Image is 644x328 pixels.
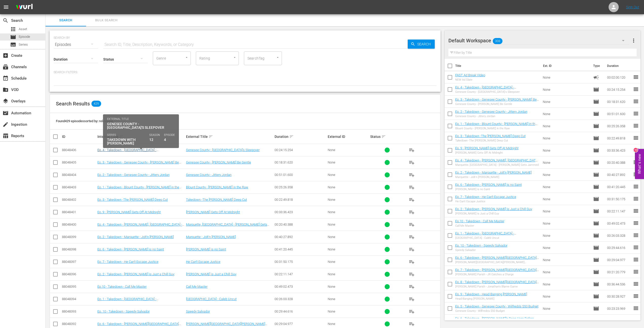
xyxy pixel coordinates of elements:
span: Episode [593,99,599,105]
a: Ep.10 - Takedown - Call Me Master [455,219,504,223]
span: reorder [633,281,639,287]
span: reorder [633,74,639,80]
div: External ID [328,135,369,139]
span: reorder [633,196,639,202]
span: Episode [593,147,599,153]
span: Found 429 episodes sorted by: relevance [56,119,113,123]
a: Ep. 2 - Takedown - [PERSON_NAME] is Just a Chill Guy [455,207,532,211]
td: 00:22:49.818 [605,132,633,144]
div: None [328,148,369,152]
td: 00:49:02.473 [605,217,633,229]
div: None [328,198,369,202]
td: 00:29:04.977 [605,254,633,266]
a: Ep.10 - Takedown - Call Me Master [97,285,147,288]
td: None [541,96,591,108]
button: playlist_add [406,181,418,193]
td: 00:18:31.620 [605,96,633,108]
div: Call Me Master [455,224,504,227]
span: Reports [3,133,9,139]
div: 88048402 [62,198,96,202]
td: 00:51:01.600 [605,108,633,120]
a: Genesee County - [GEOGRAPHIC_DATA]'s Sleepover [186,148,260,152]
div: Duration [275,134,326,140]
a: Genesee County - Jittery Jordan [186,173,232,177]
span: playlist_add [409,184,415,190]
button: playlist_add [406,194,418,206]
a: Ep. 10 - Takedown - Speedy Salvador [97,309,150,313]
span: playlist_add [409,172,415,178]
td: 00:20:40.388 [605,156,633,169]
td: None [541,156,591,169]
a: Ep. 6 - Takedown - [PERSON_NAME]'s Been Here Before [455,317,534,320]
div: None [328,223,369,226]
div: Head-Banging [PERSON_NAME] [455,297,527,300]
a: Marquette, [GEOGRAPHIC_DATA] - [PERSON_NAME] Gets Jammed [186,223,269,230]
span: reorder [633,159,639,165]
div: External Title [186,134,273,140]
td: None [541,120,591,132]
span: more_vert [631,38,637,44]
span: Episode [593,257,599,263]
span: Series [19,42,28,47]
div: 88048404 [62,173,96,177]
a: [PERSON_NAME] Gets Off At Midnight [186,210,240,214]
a: Ep. 9 - [PERSON_NAME] Gets Off At Midnight [455,146,518,150]
span: Episode [593,245,599,251]
span: playlist_add [409,296,415,302]
a: Blount County - [PERSON_NAME] in the Raw [186,185,248,189]
a: Ep. 2 - Takedown - Marquette - Jolt'n [PERSON_NAME] [97,235,174,239]
span: 308 [493,36,502,46]
span: Automation [3,110,9,116]
a: Ep. 1 - Takedown - [GEOGRAPHIC_DATA] - [GEOGRAPHIC_DATA] Uncut [97,297,158,305]
td: 00:36:44.536 [605,278,633,290]
span: Episode [593,232,599,239]
div: None [328,173,369,177]
div: 88048397 [62,260,96,264]
span: sort [209,134,213,139]
div: Takedown -The [PERSON_NAME] Deep Cut [455,139,526,142]
td: 00:21:20.779 [605,266,633,278]
a: Ep. 6 - Takedown - [PERSON_NAME] is no Saint [97,247,164,251]
span: reorder [633,317,639,323]
span: playlist_add [409,271,415,277]
a: Ep. 7 - Takedown - He Can't Escape Justice [455,195,516,199]
span: reorder [633,244,639,250]
a: Ep. 10 - Takedown - Speedy Salvador [455,244,507,247]
div: 00:25:26.358 [275,185,326,189]
button: more_vert [631,34,637,47]
span: Episode [593,305,599,312]
div: None [328,297,369,301]
div: Blount County - [PERSON_NAME] in the Raw [455,127,539,130]
button: playlist_add [406,243,418,256]
div: 88048394 [62,297,96,301]
span: Create [3,52,9,59]
span: playlist_add [409,284,415,290]
span: Ad [593,74,599,80]
span: playlist_add [409,209,415,215]
span: Episode [593,111,599,117]
span: reorder [633,220,639,226]
div: Genesee County - [PERSON_NAME] Be Gentle [455,102,539,106]
span: sort [381,134,386,139]
button: playlist_add [406,169,418,181]
div: Default Workspace [448,33,629,48]
button: playlist_add [406,231,418,243]
button: Open Feedback Widget [635,149,644,179]
a: Ep. 2 - Takedown - Marquette - Jolt'n [PERSON_NAME] [455,171,532,174]
div: 10 [634,148,638,152]
a: Ep. 1 - Takedown - Blount County - [PERSON_NAME] in the Raw [97,185,181,193]
span: Ingestion [3,121,9,127]
div: Marquette - Jolt'n [PERSON_NAME] [455,175,532,179]
a: Speedy Salvador [186,309,210,313]
span: Episode [593,208,599,214]
span: Episode [593,269,599,275]
div: 00:33:36.423 [275,210,326,214]
span: reorder [633,305,639,311]
span: Episode [19,34,30,39]
div: 00:29:04.977 [275,322,326,326]
td: None [541,144,591,156]
div: None [328,185,369,189]
div: 00:51:01.600 [275,173,326,177]
td: None [541,217,591,229]
span: Episode [593,293,599,299]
